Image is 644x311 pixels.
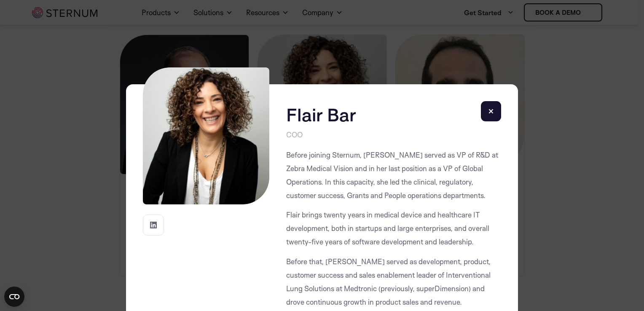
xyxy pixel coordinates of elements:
span: COO [286,128,303,142]
button: Open CMP widget [4,287,24,307]
img: Flair Bar [143,67,269,204]
h3: Flair Bar [286,105,476,125]
p: Flair brings twenty years in medical device and healthcare IT development, both in startups and l... [286,208,501,249]
p: Before that, [PERSON_NAME] served as development, product, customer success and sales enablement ... [286,255,501,309]
p: Before joining Sternum, [PERSON_NAME] served as VP of R&D at Zebra Medical Vision and in her last... [286,148,501,202]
